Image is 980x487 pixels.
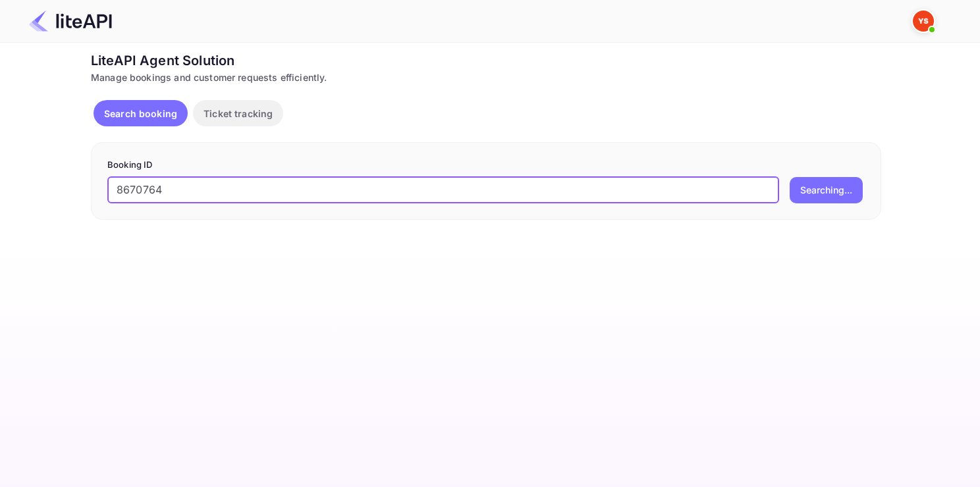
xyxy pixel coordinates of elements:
div: Manage bookings and customer requests efficiently. [91,70,881,84]
input: Enter Booking ID (e.g., 63782194) [107,177,779,203]
img: Yandex Support [913,11,934,32]
img: LiteAPI Logo [29,11,112,32]
p: Ticket tracking [204,107,273,120]
p: Search booking [104,107,177,120]
p: Booking ID [107,159,865,172]
button: Searching... [790,177,863,203]
div: LiteAPI Agent Solution [91,51,881,70]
